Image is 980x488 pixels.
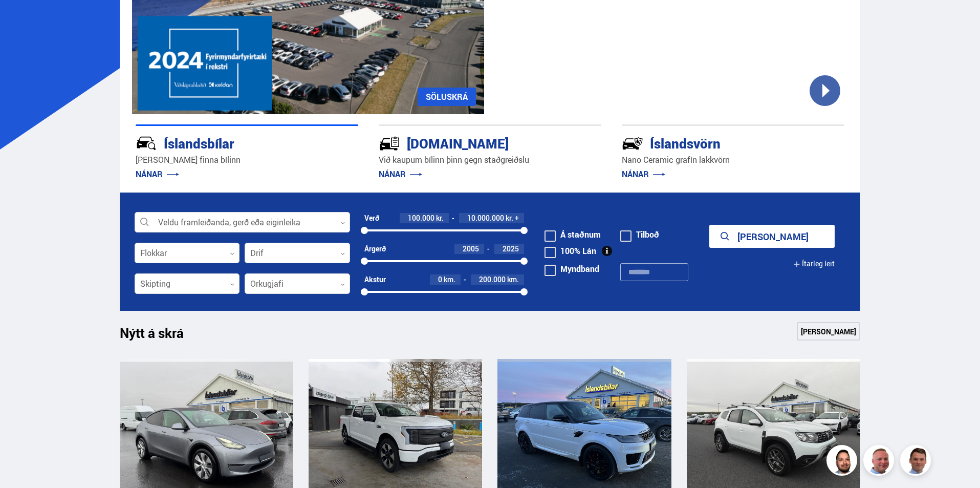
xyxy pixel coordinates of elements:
[136,168,179,180] a: NÁNAR
[506,214,513,222] span: kr.
[467,213,504,223] span: 10.000.000
[444,275,455,284] span: km.
[797,322,860,341] a: [PERSON_NAME]
[622,154,844,166] p: Nano Ceramic grafín lakkvörn
[438,274,442,284] span: 0
[136,134,322,152] div: Íslandsbílar
[136,154,358,166] p: [PERSON_NAME] finna bílinn
[436,214,444,222] span: kr.
[709,225,835,248] button: [PERSON_NAME]
[479,274,506,284] span: 200.000
[622,134,808,152] div: Íslandsvörn
[379,133,400,154] img: tr5P-W3DuiFaO7aO.svg
[902,447,932,477] img: FbJEzSuNWCJXmdc-.webp
[379,154,601,166] p: Við kaupum bílinn þinn gegn staðgreiðslu
[545,247,596,255] label: 100% Lán
[418,88,476,106] a: SÖLUSKRÁ
[620,230,659,239] label: Tilboð
[793,252,835,275] button: Ítarleg leit
[364,275,386,284] div: Akstur
[622,133,643,154] img: -Svtn6bYgwAsiwNX.svg
[364,245,386,253] div: Árgerð
[545,230,601,239] label: Á staðnum
[622,168,665,180] a: NÁNAR
[865,447,896,477] img: siFngHWaQ9KaOqBr.png
[120,325,202,347] h1: Nýtt á skrá
[828,447,859,477] img: nhp88E3Fdnt1Opn2.png
[379,168,422,180] a: NÁNAR
[8,4,39,35] button: Opna LiveChat spjallviðmót
[379,134,565,152] div: [DOMAIN_NAME]
[507,275,519,284] span: km.
[408,213,434,223] span: 100.000
[515,214,519,222] span: +
[364,214,379,222] div: Verð
[503,244,519,253] span: 2025
[545,265,599,273] label: Myndband
[463,244,479,253] span: 2005
[136,133,157,154] img: JRvxyua_JYH6wB4c.svg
